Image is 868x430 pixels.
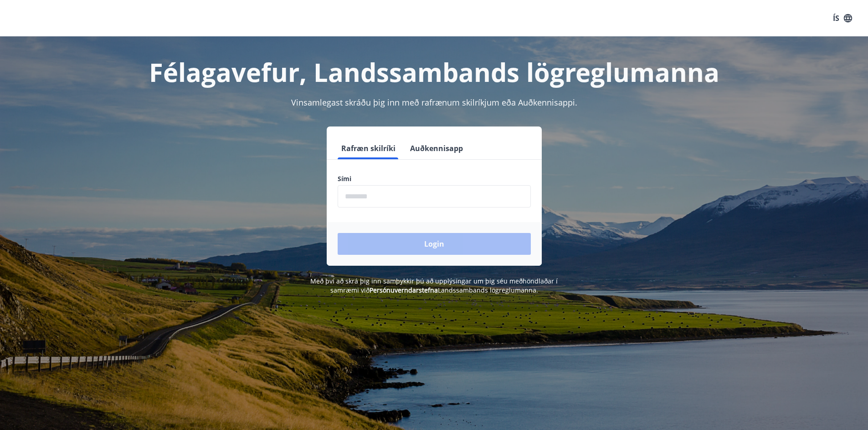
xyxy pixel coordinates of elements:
h1: Félagavefur, Landssambands lögreglumanna [117,55,751,89]
button: ÍS [828,10,857,26]
button: Rafræn skilríki [338,137,399,159]
a: Persónuverndarstefna [370,286,438,294]
span: Vinsamlegast skráðu þig inn með rafrænum skilríkjum eða Auðkennisappi. [291,97,577,108]
label: Sími [338,174,531,183]
button: Auðkennisapp [406,137,467,159]
span: Með því að skrá þig inn samþykkir þú að upplýsingar um þig séu meðhöndlaðar í samræmi við Landssa... [310,277,558,294]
